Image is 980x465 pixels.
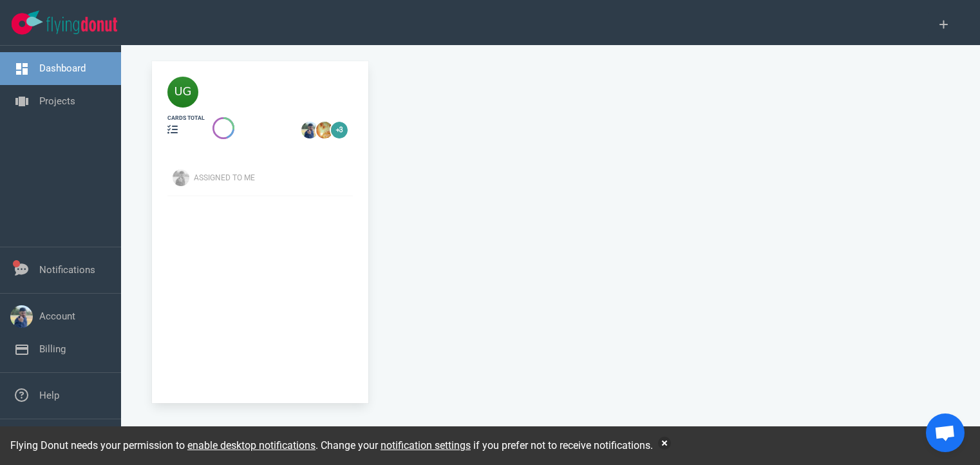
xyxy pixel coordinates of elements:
[39,390,59,401] a: Help
[39,343,66,355] a: Billing
[316,122,333,138] img: 26
[39,95,75,107] a: Projects
[926,413,965,452] div: Open chat
[39,264,95,276] a: Notifications
[336,126,343,133] text: +3
[10,439,316,451] span: Flying Donut needs your permission to
[173,169,189,186] img: Avatar
[381,439,471,451] a: notification settings
[39,62,86,74] a: Dashboard
[39,310,75,322] a: Account
[316,439,653,451] span: . Change your if you prefer not to receive notifications.
[167,77,198,108] img: 40
[167,114,205,122] div: cards total
[187,439,316,451] a: enable desktop notifications
[301,122,318,138] img: 26
[46,17,117,34] img: Flying Donut text logo
[194,172,361,184] div: Assigned To Me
